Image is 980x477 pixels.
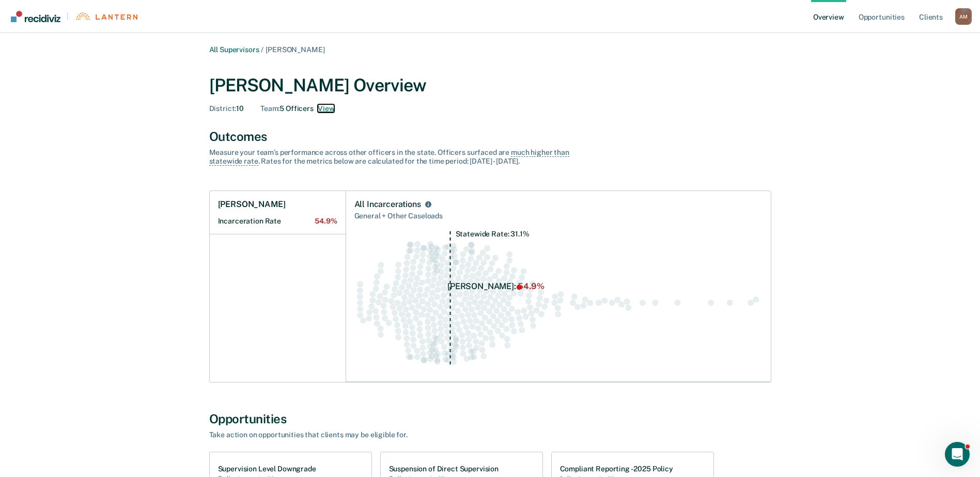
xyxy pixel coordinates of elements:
[955,8,972,25] div: A M
[209,129,771,144] div: Outcomes
[315,217,337,226] span: 54.9%
[955,8,972,25] button: Profile dropdown button
[209,45,259,54] a: All Supervisors
[218,465,316,473] h1: Supervision Level Downgrade
[260,104,279,113] span: Team :
[354,199,421,210] div: All Incarcerations
[318,104,334,113] button: 5 officers on Melanie Morelock's Team
[209,148,569,166] span: much higher than statewide rate
[945,442,970,467] iframe: Intercom live chat
[210,191,346,234] a: [PERSON_NAME]Incarceration Rate54.9%
[218,217,337,226] h2: Incarceration Rate
[354,210,763,222] div: General + Other Caseloads
[423,199,433,210] button: All Incarcerations
[260,104,334,113] div: 5 Officers
[60,12,75,21] span: |
[218,199,286,210] h1: [PERSON_NAME]
[11,11,60,22] img: Recidiviz
[209,104,244,113] div: 10
[75,12,137,20] img: Lantern
[259,45,266,54] span: /
[455,230,529,238] tspan: Statewide Rate: 31.1%
[354,231,763,374] div: Swarm plot of all incarceration rates in the state for NOT_SEX_OFFENSE caseloads, highlighting va...
[209,411,771,426] div: Opportunities
[209,75,771,96] div: [PERSON_NAME] Overview
[389,465,499,473] h1: Suspension of Direct Supervision
[560,465,673,473] h1: Compliant Reporting - 2025 Policy
[209,104,237,113] span: District :
[266,45,324,54] span: [PERSON_NAME]
[209,148,571,166] div: Measure your team’s performance across other officer s in the state. Officer s surfaced are . Rat...
[209,431,571,439] div: Take action on opportunities that clients may be eligible for.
